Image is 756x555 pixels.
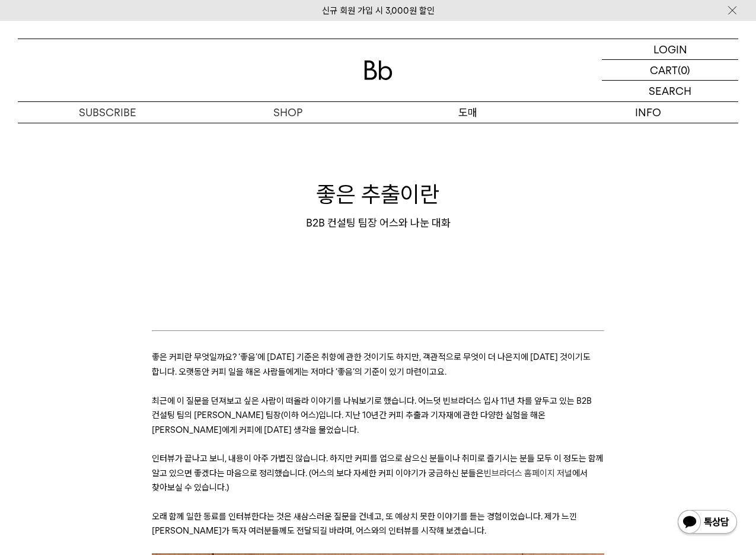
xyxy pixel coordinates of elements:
[558,102,738,123] p: INFO
[650,60,678,80] p: CART
[198,102,378,123] a: SHOP
[152,453,604,478] span: 인터뷰가 끝나고 보니, 내용이 아주 가볍진 않습니다. 하지만 커피를 업으로 삼으신 분들이나 취미로 즐기시는 분들 모두 이 정도는 함께 알고 있으면 좋겠다는 마음으로 정리했습니...
[364,60,393,80] img: 로고
[18,178,738,210] h1: 좋은 추출이란
[602,39,738,60] a: LOGIN
[484,468,572,479] a: 빈브라더스 홈페이지 저널
[152,395,592,435] span: 최근에 이 질문을 던져보고 싶은 사람이 떠올라 이야기를 나눠보기로 했습니다. 어느덧 빈브라더스 입사 11년 차를 앞두고 있는 B2B 컨설팅 팀의 [PERSON_NAME] 팀장...
[18,216,738,230] div: B2B 컨설팅 팀장 어스와 나눈 대화
[677,509,738,537] img: 카카오톡 채널 1:1 채팅 버튼
[152,352,591,377] span: 좋은 커피란 무엇일까요? ‘좋음’에 [DATE] 기준은 취향에 관한 것이기도 하지만, 객관적으로 무엇이 더 나은지에 [DATE] 것이기도 합니다. 오랫동안 커피 일을 해온 사...
[649,81,691,101] p: SEARCH
[602,60,738,81] a: CART (0)
[18,102,198,123] a: SUBSCRIBE
[152,511,577,536] span: 오래 함께 일한 동료를 인터뷰한다는 것은 새삼스러운 질문을 건네고, 또 예상치 못한 이야기를 듣는 경험이었습니다. 제가 느낀 [PERSON_NAME]가 독자 여러분들께도 전달...
[378,102,559,123] p: 도매
[322,5,435,16] a: 신규 회원 가입 시 3,000원 할인
[653,39,687,59] p: LOGIN
[678,60,690,80] p: (0)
